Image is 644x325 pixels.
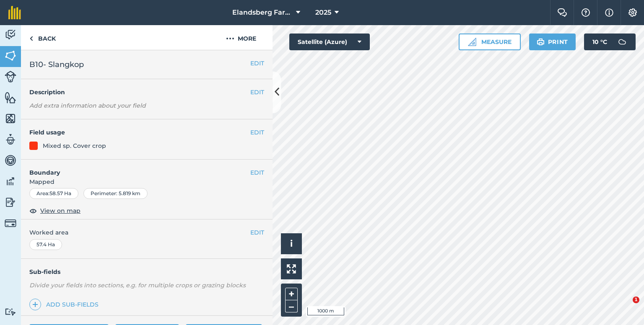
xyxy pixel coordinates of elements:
[232,8,293,18] span: Elandsberg Farms
[29,299,102,310] a: Add sub-fields
[5,217,16,229] img: svg+xml;base64,PD94bWwgdmVyc2lvbj0iMS4wIiBlbmNvZGluZz0idXRmLTgiPz4KPCEtLSBHZW5lcmF0b3I6IEFkb2JlIE...
[5,112,16,125] img: svg+xml;base64,PHN2ZyB4bWxucz0iaHR0cDovL3d3dy53My5vcmcvMjAwMC9zdmciIHdpZHRoPSI1NiIgaGVpZ2h0PSI2MC...
[605,8,613,18] img: svg+xml;base64,PHN2ZyB4bWxucz0iaHR0cDovL3d3dy53My5vcmcvMjAwMC9zdmciIHdpZHRoPSIxNyIgaGVpZ2h0PSIxNy...
[5,308,16,316] img: svg+xml;base64,PD94bWwgdmVyc2lvbj0iMS4wIiBlbmNvZGluZz0idXRmLTgiPz4KPCEtLSBHZW5lcmF0b3I6IEFkb2JlIE...
[29,228,264,237] span: Worked area
[250,228,264,237] button: EDIT
[29,239,62,250] div: 57.4 Ha
[5,133,16,146] img: svg+xml;base64,PD94bWwgdmVyc2lvbj0iMS4wIiBlbmNvZGluZz0idXRmLTgiPz4KPCEtLSBHZW5lcmF0b3I6IEFkb2JlIE...
[5,49,16,62] img: svg+xml;base64,PHN2ZyB4bWxucz0iaHR0cDovL3d3dy53My5vcmcvMjAwMC9zdmciIHdpZHRoPSI1NiIgaGVpZ2h0PSI2MC...
[615,297,636,317] iframe: Intercom live chat
[29,102,146,109] em: Add extra information about your field
[592,34,607,50] span: 10 ° C
[43,141,106,150] div: Mixed sp. Cover crop
[40,206,80,215] span: View on map
[21,25,64,50] a: Back
[32,299,38,310] img: svg+xml;base64,PHN2ZyB4bWxucz0iaHR0cDovL3d3dy53My5vcmcvMjAwMC9zdmciIHdpZHRoPSIxNCIgaGVpZ2h0PSIyNC...
[210,25,273,50] button: More
[281,233,302,254] button: i
[287,264,296,273] img: Four arrows, one pointing top left, one top right, one bottom right and the last bottom left
[529,34,576,50] button: Print
[29,206,37,216] img: svg+xml;base64,PHN2ZyB4bWxucz0iaHR0cDovL3d3dy53My5vcmcvMjAwMC9zdmciIHdpZHRoPSIxOCIgaGVpZ2h0PSIyNC...
[468,38,476,46] img: Ruler icon
[250,128,264,137] button: EDIT
[557,8,567,17] img: Two speech bubbles overlapping with the left bubble in the forefront
[581,8,591,17] img: A question mark icon
[5,91,16,104] img: svg+xml;base64,PHN2ZyB4bWxucz0iaHR0cDovL3d3dy53My5vcmcvMjAwMC9zdmciIHdpZHRoPSI1NiIgaGVpZ2h0PSI2MC...
[250,59,264,68] button: EDIT
[5,154,16,167] img: svg+xml;base64,PD94bWwgdmVyc2lvbj0iMS4wIiBlbmNvZGluZz0idXRmLTgiPz4KPCEtLSBHZW5lcmF0b3I6IEFkb2JlIE...
[21,160,250,177] h4: Boundary
[459,34,521,50] button: Measure
[250,88,264,97] button: EDIT
[250,168,264,177] button: EDIT
[29,34,33,44] img: svg+xml;base64,PHN2ZyB4bWxucz0iaHR0cDovL3d3dy53My5vcmcvMjAwMC9zdmciIHdpZHRoPSI5IiBoZWlnaHQ9IjI0Ii...
[21,177,273,186] span: Mapped
[5,175,16,188] img: svg+xml;base64,PD94bWwgdmVyc2lvbj0iMS4wIiBlbmNvZGluZz0idXRmLTgiPz4KPCEtLSBHZW5lcmF0b3I6IEFkb2JlIE...
[8,6,21,19] img: fieldmargin Logo
[29,59,84,70] span: B10- Slangkop
[5,196,16,209] img: svg+xml;base64,PD94bWwgdmVyc2lvbj0iMS4wIiBlbmNvZGluZz0idXRmLTgiPz4KPCEtLSBHZW5lcmF0b3I6IEFkb2JlIE...
[315,8,331,18] span: 2025
[537,37,545,47] img: svg+xml;base64,PHN2ZyB4bWxucz0iaHR0cDovL3d3dy53My5vcmcvMjAwMC9zdmciIHdpZHRoPSIxOSIgaGVpZ2h0PSIyNC...
[5,71,16,83] img: svg+xml;base64,PD94bWwgdmVyc2lvbj0iMS4wIiBlbmNvZGluZz0idXRmLTgiPz4KPCEtLSBHZW5lcmF0b3I6IEFkb2JlIE...
[29,88,264,97] h4: Description
[584,34,636,50] button: 10 °C
[628,8,638,17] img: A cog icon
[285,300,298,312] button: –
[285,288,298,300] button: +
[614,34,631,50] img: svg+xml;base64,PD94bWwgdmVyc2lvbj0iMS4wIiBlbmNvZGluZz0idXRmLTgiPz4KPCEtLSBHZW5lcmF0b3I6IEFkb2JlIE...
[29,188,78,199] div: Area : 58.57 Ha
[29,281,246,289] em: Divide your fields into sections, e.g. for multiple crops or grazing blocks
[633,297,639,303] span: 1
[29,206,80,216] button: View on map
[21,267,273,276] h4: Sub-fields
[83,188,148,199] div: Perimeter : 5.819 km
[290,238,293,249] span: i
[29,128,250,137] h4: Field usage
[226,34,234,44] img: svg+xml;base64,PHN2ZyB4bWxucz0iaHR0cDovL3d3dy53My5vcmcvMjAwMC9zdmciIHdpZHRoPSIyMCIgaGVpZ2h0PSIyNC...
[289,34,370,50] button: Satellite (Azure)
[5,28,16,41] img: svg+xml;base64,PD94bWwgdmVyc2lvbj0iMS4wIiBlbmNvZGluZz0idXRmLTgiPz4KPCEtLSBHZW5lcmF0b3I6IEFkb2JlIE...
